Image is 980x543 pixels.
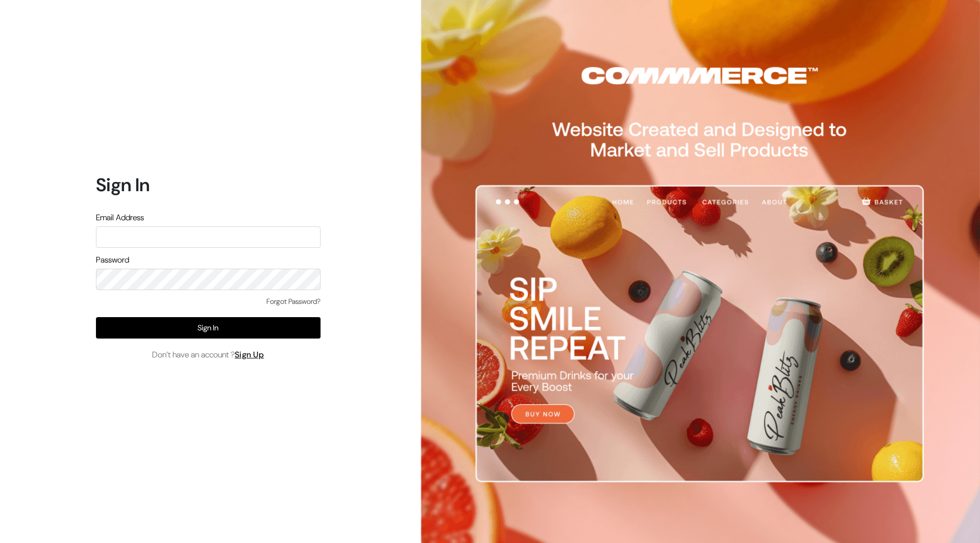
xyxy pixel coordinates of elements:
[96,174,321,196] h1: Sign In
[152,349,264,361] span: Don’t have an account ?
[96,212,144,224] label: Email Address
[266,296,321,307] a: Forgot Password?
[235,349,264,360] a: Sign Up
[96,317,321,339] button: Sign In
[96,254,129,266] label: Password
